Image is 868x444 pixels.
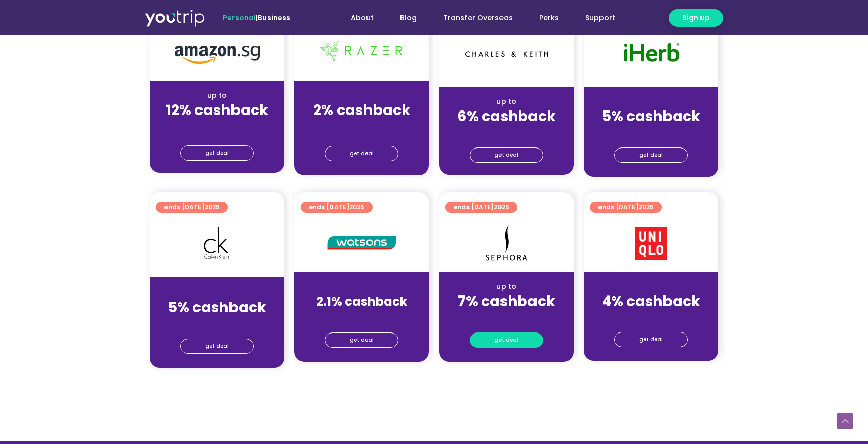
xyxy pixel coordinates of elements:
[602,106,700,126] strong: 5% cashback
[639,203,654,211] span: 2025
[301,202,373,213] a: ends [DATE]2025
[158,120,276,130] div: (for stays only)
[458,291,555,311] strong: 7% cashback
[494,333,518,347] span: get deal
[205,203,220,211] span: 2025
[430,9,526,27] a: Transfer Overseas
[494,203,509,211] span: 2025
[313,100,411,120] strong: 2% cashback
[602,291,700,311] strong: 4% cashback
[526,9,572,27] a: Perks
[447,281,565,292] div: up to
[156,202,228,213] a: ends [DATE]2025
[592,281,710,292] div: up to
[164,202,220,213] span: ends [DATE]
[158,317,276,327] div: (for stays only)
[494,148,518,162] span: get deal
[205,146,229,160] span: get deal
[457,106,556,126] strong: 6% cashback
[387,9,430,27] a: Blog
[316,293,407,310] strong: 2.1% cashback
[470,332,543,348] a: get deal
[309,202,364,213] span: ends [DATE]
[592,311,710,321] div: (for stays only)
[447,126,565,136] div: (for stays only)
[349,203,364,211] span: 2025
[639,332,663,347] span: get deal
[303,120,421,130] div: (for stays only)
[470,147,543,163] a: get deal
[303,281,421,292] div: up to
[350,146,374,161] span: get deal
[590,202,662,213] a: ends [DATE]2025
[592,126,710,136] div: (for stays only)
[318,9,628,27] nav: Menu
[614,147,688,163] a: get deal
[223,13,290,23] span: |
[572,9,628,27] a: Support
[258,13,290,23] a: Business
[223,13,256,23] span: Personal
[350,333,374,347] span: get deal
[303,90,421,101] div: up to
[205,339,229,353] span: get deal
[168,298,266,317] strong: 5% cashback
[682,13,710,23] span: Sign up
[445,202,517,213] a: ends [DATE]2025
[592,96,710,107] div: up to
[180,145,254,161] a: get deal
[639,148,663,162] span: get deal
[447,96,565,107] div: up to
[303,311,421,321] div: (for stays only)
[165,100,269,120] strong: 12% cashback
[158,90,276,101] div: up to
[453,202,509,213] span: ends [DATE]
[180,339,254,354] a: get deal
[158,287,276,298] div: up to
[447,311,565,321] div: (for stays only)
[669,9,723,27] a: Sign up
[325,332,398,348] a: get deal
[614,332,688,347] a: get deal
[325,146,398,161] a: get deal
[598,202,654,213] span: ends [DATE]
[338,9,387,27] a: About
